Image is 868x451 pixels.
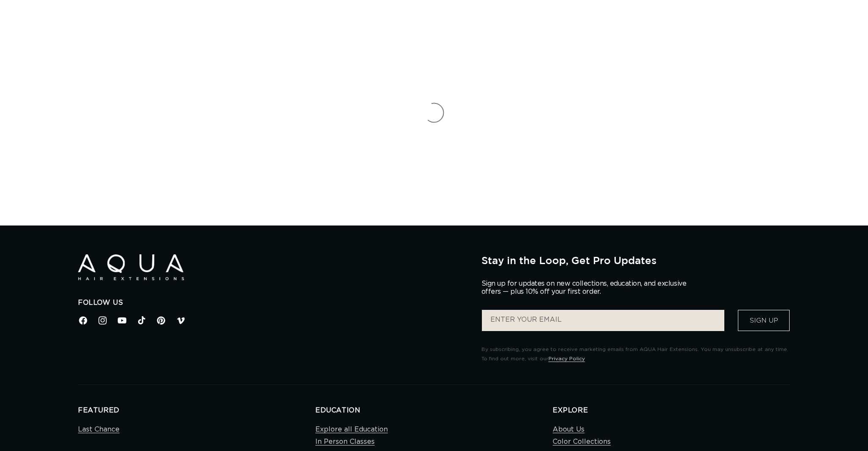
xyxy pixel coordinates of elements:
[553,406,790,415] h2: EXPLORE
[482,310,724,331] input: ENTER YOUR EMAIL
[481,254,790,266] h2: Stay in the Loop, Get Pro Updates
[548,356,585,361] a: Privacy Policy
[315,406,553,415] h2: EDUCATION
[315,436,375,448] a: In Person Classes
[315,423,388,436] a: Explore all Education
[481,280,693,296] p: Sign up for updates on new collections, education, and exclusive offers — plus 10% off your first...
[78,298,469,307] h2: Follow Us
[481,345,790,363] p: By subscribing, you agree to receive marketing emails from AQUA Hair Extensions. You may unsubscr...
[78,423,120,436] a: Last Chance
[553,436,611,448] a: Color Collections
[738,310,790,331] button: Sign Up
[78,406,315,415] h2: FEATURED
[553,423,584,436] a: About Us
[78,254,184,280] img: Aqua Hair Extensions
